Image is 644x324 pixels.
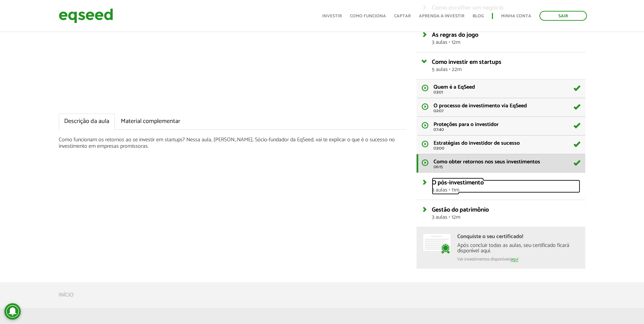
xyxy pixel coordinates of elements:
[432,180,580,193] a: O pós-investimento3 aulas • 11m
[434,90,580,94] span: 03:01
[434,109,580,113] span: 02:07
[432,59,580,72] a: Como investir em startups5 aulas • 22m
[59,113,115,130] a: Descrição da aula
[417,98,585,117] a: O processo de investimento via EqSeed 02:07
[457,257,578,262] div: Ver investimentos disponíveis
[434,146,580,150] span: 03:00
[423,234,450,254] img: conquiste-certificado.png
[432,40,580,45] span: 3 aulas • 12m
[59,137,406,149] p: Como funcionam os retornos ao se investir em startups? Nessa aula, [PERSON_NAME], Sócio-fundador ...
[434,139,520,148] span: Estratégias do investidor de sucesso
[539,11,587,21] a: Sair
[432,57,501,67] span: Como investir em startups
[432,205,489,215] span: Gestão do patrimônio
[322,14,342,18] a: Investir
[457,232,523,241] strong: Conquiste o seu certificado!
[417,79,585,98] a: Quem é a EqSeed 03:01
[434,83,475,92] span: Quem é a EqSeed
[434,127,580,132] span: 07:40
[59,7,113,25] img: EqSeed
[432,187,580,193] span: 3 aulas • 11m
[394,14,411,18] a: Captar
[434,165,580,169] span: 06:15
[434,120,499,129] span: Proteções para o investidor
[511,257,518,262] a: aqui
[350,14,386,18] a: Como funciona
[457,243,578,254] div: Após concluir todas as aulas, seu certificado ficará disponível aqui.
[432,32,580,45] a: As regras do jogo3 aulas • 12m
[432,207,580,220] a: Gestão do patrimônio3 aulas • 12m
[417,154,585,173] a: Como obter retornos nos seus investimentos 06:15
[432,67,580,72] span: 5 aulas • 22m
[434,157,540,166] span: Como obter retornos nos seus investimentos
[432,215,580,220] span: 3 aulas • 12m
[417,117,585,136] a: Proteções para o investidor 07:40
[473,14,484,18] a: Blog
[59,292,74,298] a: Início
[417,136,585,154] a: Estratégias do investidor de sucesso 03:00
[434,101,527,110] span: O processo de investimento via EqSeed
[115,113,186,130] a: Material complementar
[501,14,531,18] a: Minha conta
[419,14,464,18] a: Aprenda a investir
[432,30,478,40] span: As regras do jogo
[432,178,484,188] span: O pós-investimento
